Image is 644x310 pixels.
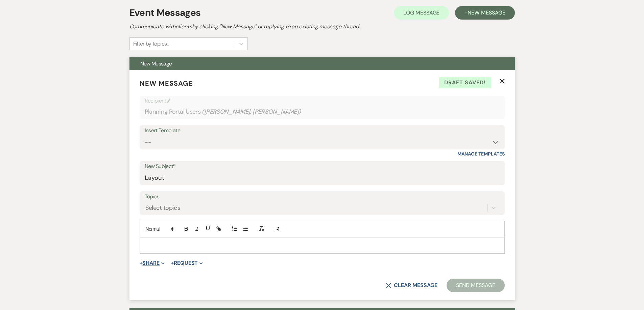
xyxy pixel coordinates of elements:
[171,260,203,266] button: Request
[145,203,181,213] div: Select topics
[447,279,504,292] button: Send Message
[129,23,515,31] h2: Communicate with clients by clicking "New Message" or replying to an existing message thread.
[133,40,169,48] div: Filter by topics...
[140,79,193,88] span: New Message
[386,283,437,288] button: Clear message
[403,9,439,16] span: Log Message
[140,260,165,266] button: Share
[145,96,500,105] p: Recipients*
[455,6,515,20] button: +New Message
[394,6,449,20] button: Log Message
[457,151,505,157] a: Manage Templates
[439,77,491,88] span: Draft saved!
[468,9,505,16] span: New Message
[145,162,500,171] label: New Subject*
[202,107,301,116] span: ( [PERSON_NAME], [PERSON_NAME] )
[145,192,500,202] label: Topics
[140,60,172,67] span: New Message
[171,260,174,266] span: +
[129,6,201,20] h1: Event Messages
[145,126,500,136] div: Insert Template
[140,260,143,266] span: +
[145,105,500,118] div: Planning Portal Users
